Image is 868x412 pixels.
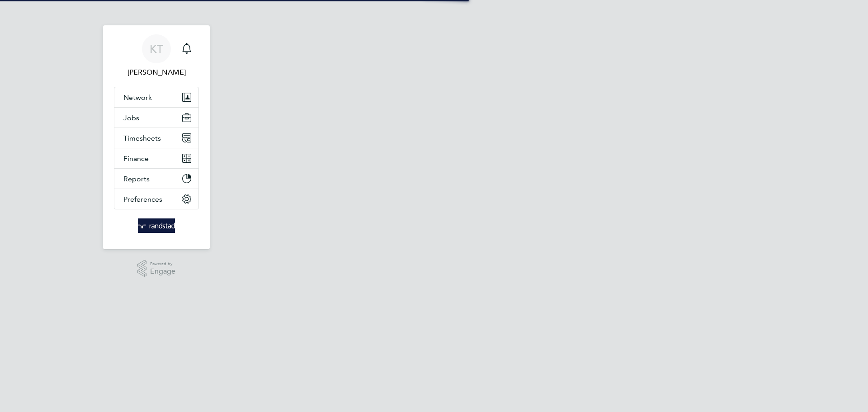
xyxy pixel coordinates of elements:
img: randstad-logo-retina.png [138,218,175,233]
button: Finance [114,148,198,168]
a: Powered byEngage [137,260,176,277]
button: Timesheets [114,128,198,148]
button: Preferences [114,189,198,209]
button: Jobs [114,108,198,128]
nav: Main navigation [103,25,210,249]
span: Timesheets [123,134,161,142]
a: Go to home page [114,218,199,233]
span: Preferences [123,195,162,204]
span: Jobs [123,114,139,122]
a: KT[PERSON_NAME] [114,34,199,78]
button: Network [114,87,198,107]
span: Powered by [150,260,175,268]
span: Finance [123,154,149,163]
span: KT [150,43,163,55]
span: Engage [150,268,175,275]
span: Reports [123,175,150,183]
span: Kieran Trotter [114,67,199,78]
span: Network [123,93,152,102]
button: Reports [114,169,198,189]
